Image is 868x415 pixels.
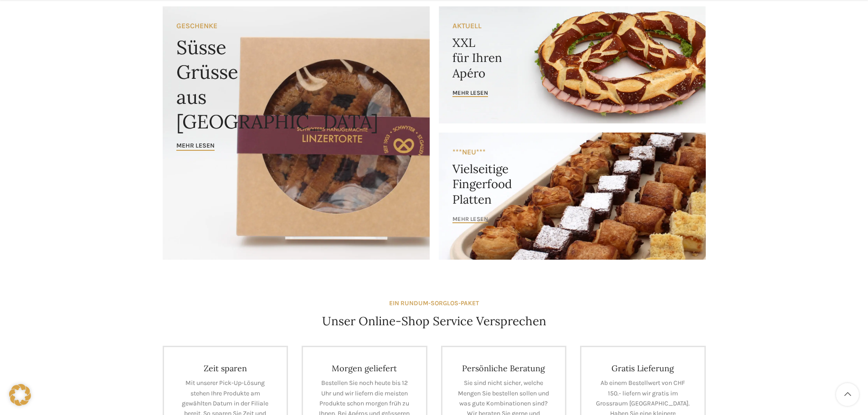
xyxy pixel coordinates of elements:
[389,299,479,307] strong: EIN RUNDUM-SORGLOS-PAKET
[322,313,546,329] h4: Unser Online-Shop Service Versprechen
[452,215,488,223] span: mehr lesen
[439,6,706,123] a: Banner link
[439,133,706,260] a: Banner link
[452,215,488,224] a: mehr lesen
[317,363,412,374] h4: Morgen geliefert
[163,6,430,260] a: Banner link
[178,363,273,374] h4: Zeit sparen
[836,383,859,406] a: Scroll to top button
[595,363,691,374] h4: Gratis Lieferung
[456,363,552,374] h4: Persönliche Beratung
